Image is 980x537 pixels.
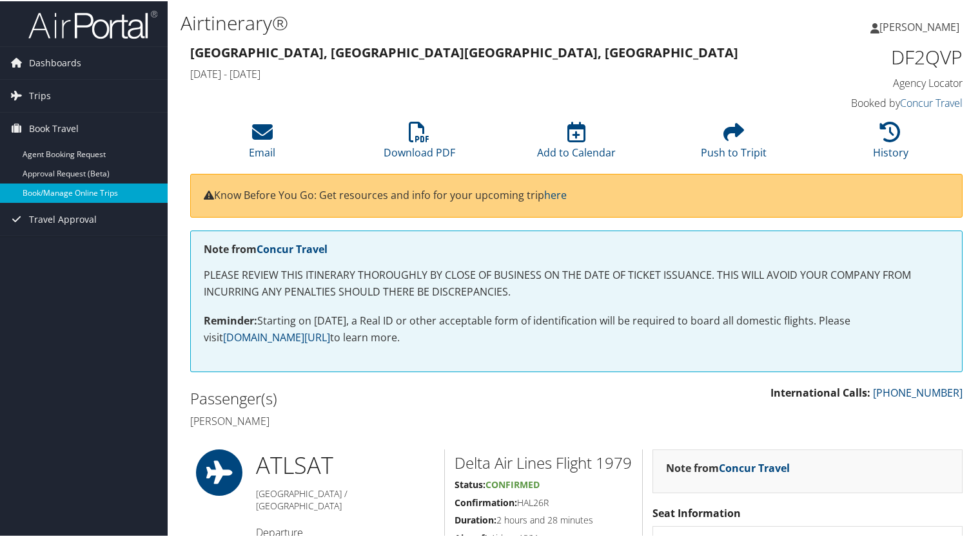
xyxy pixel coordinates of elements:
[190,42,738,60] strong: [GEOGRAPHIC_DATA], [GEOGRAPHIC_DATA] [GEOGRAPHIC_DATA], [GEOGRAPHIC_DATA]
[784,42,963,70] h1: DF2QVP
[537,127,616,158] a: Add to Calendar
[455,495,632,508] h5: HAL26R
[29,111,79,144] span: Book Travel
[879,19,959,33] span: [PERSON_NAME]
[29,202,97,234] span: Travel Approval
[190,386,567,408] h2: Passenger(s)
[666,460,790,474] strong: Note from
[29,46,81,78] span: Dashboards
[257,241,328,255] a: Concur Travel
[204,312,949,344] p: Starting on [DATE], a Real ID or other acceptable form of identification will be required to boar...
[256,486,435,511] h5: [GEOGRAPHIC_DATA] / [GEOGRAPHIC_DATA]
[719,460,790,474] a: Concur Travel
[652,505,741,519] strong: Seat Information
[701,127,767,158] a: Push to Tripit
[455,495,517,507] strong: Confirmation:
[873,127,908,158] a: History
[190,413,567,427] h4: [PERSON_NAME]
[873,384,963,399] a: [PHONE_NUMBER]
[455,513,632,525] h5: 2 hours and 28 minutes
[204,241,328,255] strong: Note from
[249,127,275,158] a: Email
[28,8,157,39] img: airportal-logo.png
[190,66,765,80] h4: [DATE] - [DATE]
[455,451,632,473] h2: Delta Air Lines Flight 1979
[784,75,963,89] h4: Agency Locator
[544,187,567,201] a: here
[900,95,963,109] a: Concur Travel
[870,6,972,45] a: [PERSON_NAME]
[784,95,963,109] h4: Booked by
[485,477,540,489] span: Confirmed
[770,384,870,399] strong: International Calls:
[384,127,455,158] a: Download PDF
[256,448,435,480] h1: ATL SAT
[223,329,330,343] a: [DOMAIN_NAME][URL]
[455,477,485,489] strong: Status:
[455,513,496,525] strong: Duration:
[29,79,51,111] span: Trips
[204,266,949,299] p: PLEASE REVIEW THIS ITINERARY THOROUGHLY BY CLOSE OF BUSINESS ON THE DATE OF TICKET ISSUANCE. THIS...
[204,186,949,203] p: Know Before You Go: Get resources and info for your upcoming trip
[181,8,709,35] h1: Airtinerary®
[204,312,257,326] strong: Reminder:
